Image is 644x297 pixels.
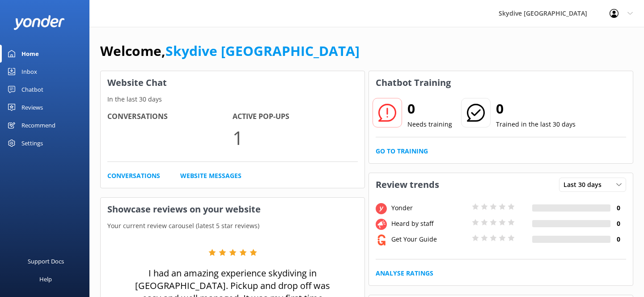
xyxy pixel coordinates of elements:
div: Inbox [21,63,37,81]
a: Conversations [107,171,160,181]
div: Reviews [21,98,43,116]
div: Get Your Guide [389,234,470,244]
img: yonder-white-logo.png [13,15,65,30]
p: 1 [233,123,358,153]
span: Last 30 days [563,180,607,190]
div: Chatbot [21,81,43,98]
h4: 0 [610,203,626,213]
h4: Active Pop-ups [233,111,358,123]
h2: 0 [496,98,576,119]
h1: Welcome, [100,40,360,62]
h4: Conversations [107,111,233,123]
h4: 0 [610,219,626,229]
div: Yonder [389,203,470,213]
h3: Showcase reviews on your website [101,198,364,221]
p: In the last 30 days [101,94,364,104]
div: Heard by staff [389,219,470,229]
a: Website Messages [180,171,241,181]
div: Settings [21,134,43,152]
p: Needs training [407,119,452,129]
p: Your current review carousel (latest 5 star reviews) [101,221,364,231]
h4: 0 [610,234,626,244]
div: Help [39,270,52,288]
h3: Website Chat [101,71,364,94]
a: Go to Training [376,146,428,156]
h3: Chatbot Training [369,71,458,94]
p: Trained in the last 30 days [496,119,576,129]
a: Analyse Ratings [376,268,433,278]
a: Skydive [GEOGRAPHIC_DATA] [165,42,360,60]
h3: Review trends [369,173,446,196]
div: Support Docs [28,252,64,270]
div: Home [21,45,39,63]
h2: 0 [407,98,452,119]
div: Recommend [21,116,55,134]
